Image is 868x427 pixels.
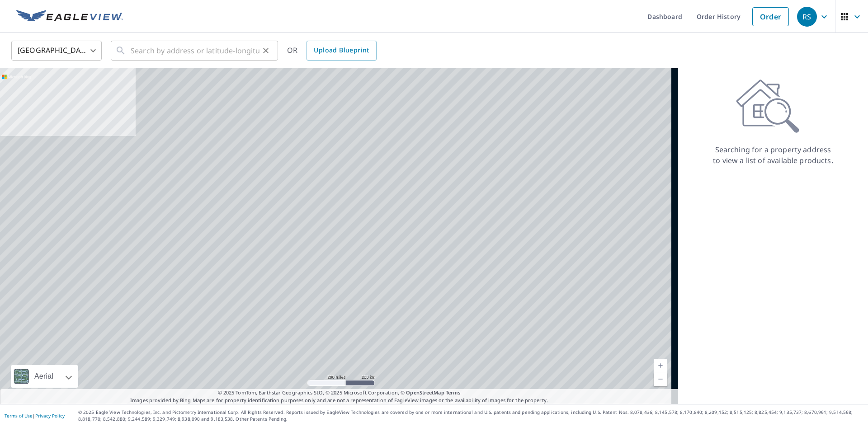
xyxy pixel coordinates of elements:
[218,389,461,397] span: © 2025 TomTom, Earthstar Geographics SIO, © 2025 Microsoft Corporation, ©
[5,413,65,418] p: |
[654,359,667,372] a: Current Level 5, Zoom In
[307,41,376,61] a: Upload Blueprint
[78,409,863,422] p: © 2025 Eagle View Technologies, Inc. and Pictometry International Corp. All Rights Reserved. Repo...
[5,413,33,419] a: Terms of Use
[712,144,834,166] p: Searching for a property address to view a list of available products.
[446,389,461,396] a: Terms
[11,38,102,63] div: [GEOGRAPHIC_DATA]
[35,413,65,419] a: Privacy Policy
[131,38,259,63] input: Search by address or latitude-longitude
[406,389,444,396] a: OpenStreetMap
[314,45,369,56] span: Upload Blueprint
[16,10,123,23] img: EV Logo
[259,44,272,57] button: Clear
[797,7,817,27] div: RS
[654,372,667,386] a: Current Level 5, Zoom Out
[752,7,789,26] a: Order
[32,365,56,388] div: Aerial
[287,41,377,61] div: OR
[11,365,78,388] div: Aerial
